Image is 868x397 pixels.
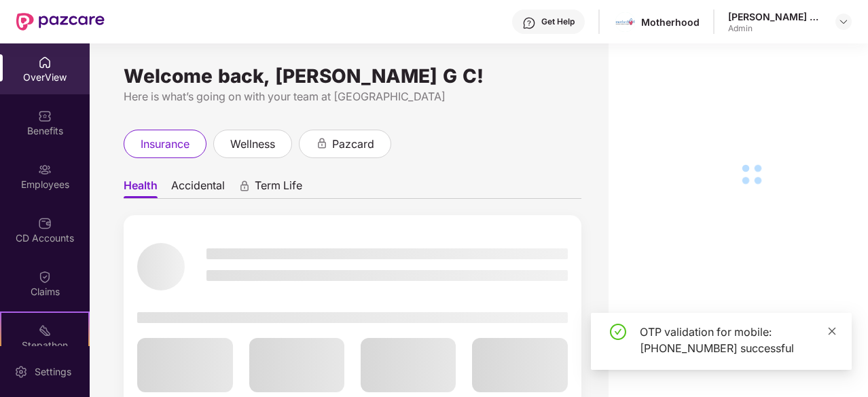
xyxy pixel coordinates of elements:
span: Health [124,178,158,198]
img: svg+xml;base64,PHN2ZyBpZD0iQ0RfQWNjb3VudHMiIGRhdGEtbmFtZT0iQ0QgQWNjb3VudHMiIHhtbG5zPSJodHRwOi8vd3... [38,216,52,230]
span: Term Life [255,178,302,198]
span: Accidental [171,178,225,198]
div: Get Help [541,16,575,27]
span: check-circle [610,324,626,340]
div: OTP validation for mobile: [PHONE_NUMBER] successful [640,324,835,356]
img: New Pazcare Logo [16,13,105,31]
div: Here is what’s going on with your team at [GEOGRAPHIC_DATA] [124,88,581,105]
img: motherhood%20_%20logo.png [615,12,635,32]
div: Admin [728,23,823,34]
span: pazcard [332,136,374,153]
div: Settings [31,365,75,379]
div: animation [238,180,251,192]
span: insurance [141,136,189,153]
img: svg+xml;base64,PHN2ZyBpZD0iRHJvcGRvd24tMzJ4MzIiIHhtbG5zPSJodHRwOi8vd3d3LnczLm9yZy8yMDAwL3N2ZyIgd2... [838,16,849,27]
span: close [827,326,837,336]
img: svg+xml;base64,PHN2ZyBpZD0iQmVuZWZpdHMiIHhtbG5zPSJodHRwOi8vd3d3LnczLm9yZy8yMDAwL3N2ZyIgd2lkdGg9Ij... [38,109,52,123]
div: Welcome back, [PERSON_NAME] G C! [124,71,581,81]
span: wellness [230,136,275,153]
div: Stepathon [1,339,88,352]
img: svg+xml;base64,PHN2ZyBpZD0iRW1wbG95ZWVzIiB4bWxucz0iaHR0cDovL3d3dy53My5vcmcvMjAwMC9zdmciIHdpZHRoPS... [38,163,52,176]
img: svg+xml;base64,PHN2ZyBpZD0iSG9tZSIgeG1sbnM9Imh0dHA6Ly93d3cudzMub3JnLzIwMDAvc3ZnIiB3aWR0aD0iMjAiIG... [38,56,52,69]
img: svg+xml;base64,PHN2ZyBpZD0iSGVscC0zMngzMiIgeG1sbnM9Imh0dHA6Ly93d3cudzMub3JnLzIwMDAvc3ZnIiB3aWR0aD... [522,16,536,30]
img: svg+xml;base64,PHN2ZyB4bWxucz0iaHR0cDovL3d3dy53My5vcmcvMjAwMC9zdmciIHdpZHRoPSIyMSIgaGVpZ2h0PSIyMC... [38,324,52,337]
div: Motherhood [641,16,700,29]
img: svg+xml;base64,PHN2ZyBpZD0iU2V0dGluZy0yMHgyMCIgeG1sbnM9Imh0dHA6Ly93d3cudzMub3JnLzIwMDAvc3ZnIiB3aW... [14,365,28,379]
img: svg+xml;base64,PHN2ZyBpZD0iQ2xhaW0iIHhtbG5zPSJodHRwOi8vd3d3LnczLm9yZy8yMDAwL3N2ZyIgd2lkdGg9IjIwIi... [38,270,52,284]
div: animation [316,137,328,149]
div: [PERSON_NAME] G C [728,10,823,23]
